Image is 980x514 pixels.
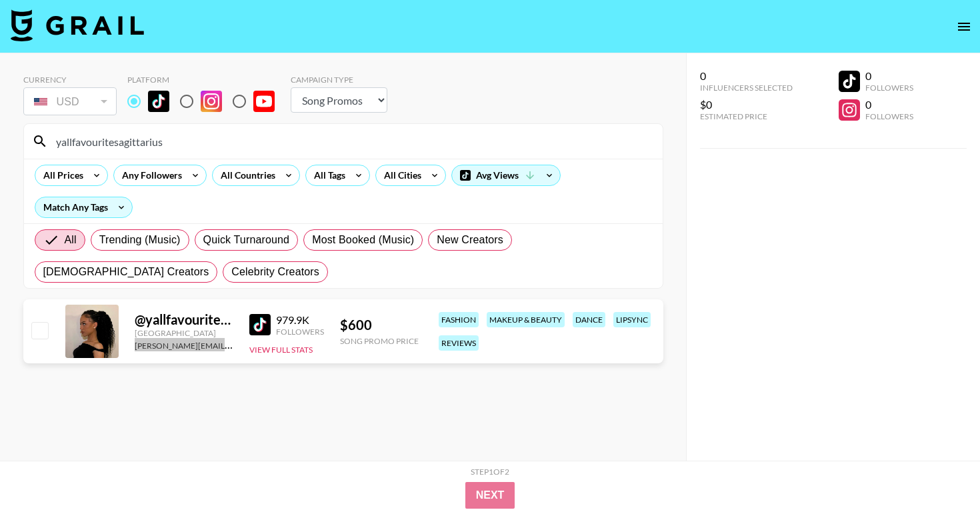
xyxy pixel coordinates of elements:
div: Followers [276,327,324,337]
div: 0 [865,69,913,83]
div: USD [26,90,114,113]
div: Platform [127,75,285,85]
div: Any Followers [114,165,185,185]
iframe: Drift Widget Chat Controller [913,447,964,498]
div: All Countries [213,165,278,185]
div: $ 600 [340,317,419,333]
div: $0 [700,98,793,111]
div: All Tags [306,165,348,185]
span: Trending (Music) [99,232,181,248]
span: Quick Turnaround [203,232,290,248]
span: [DEMOGRAPHIC_DATA] Creators [43,264,209,280]
div: Campaign Type [291,75,387,85]
div: Avg Views [452,165,560,185]
div: lipsync [613,312,651,327]
div: [GEOGRAPHIC_DATA] [135,328,233,338]
input: Search by User Name [48,131,655,152]
div: fashion [439,312,479,327]
span: New Creators [437,232,503,248]
img: TikTok [249,314,271,335]
div: Followers [865,83,913,93]
img: YouTube [253,91,275,112]
div: All Cities [376,165,424,185]
div: Match Any Tags [35,197,132,217]
div: 0 [700,69,793,83]
div: @ yallfavouritesagittarius [135,311,233,328]
div: dance [573,312,605,327]
div: Followers [865,111,913,121]
div: Estimated Price [700,111,793,121]
div: Influencers Selected [700,83,793,93]
button: View Full Stats [249,345,313,355]
button: open drawer [951,13,977,40]
div: reviews [439,335,479,351]
img: Grail Talent [11,9,144,41]
a: [PERSON_NAME][EMAIL_ADDRESS][PERSON_NAME][DOMAIN_NAME] [135,338,395,351]
img: TikTok [148,91,169,112]
div: 979.9K [276,313,324,327]
div: All Prices [35,165,86,185]
button: Next [465,482,515,509]
span: All [65,232,77,248]
div: 0 [865,98,913,111]
span: Celebrity Creators [231,264,319,280]
div: Step 1 of 2 [471,467,509,477]
div: Currency is locked to USD [23,85,117,118]
img: Instagram [201,91,222,112]
div: makeup & beauty [487,312,565,327]
div: Song Promo Price [340,336,419,346]
span: Most Booked (Music) [312,232,414,248]
div: Currency [23,75,117,85]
